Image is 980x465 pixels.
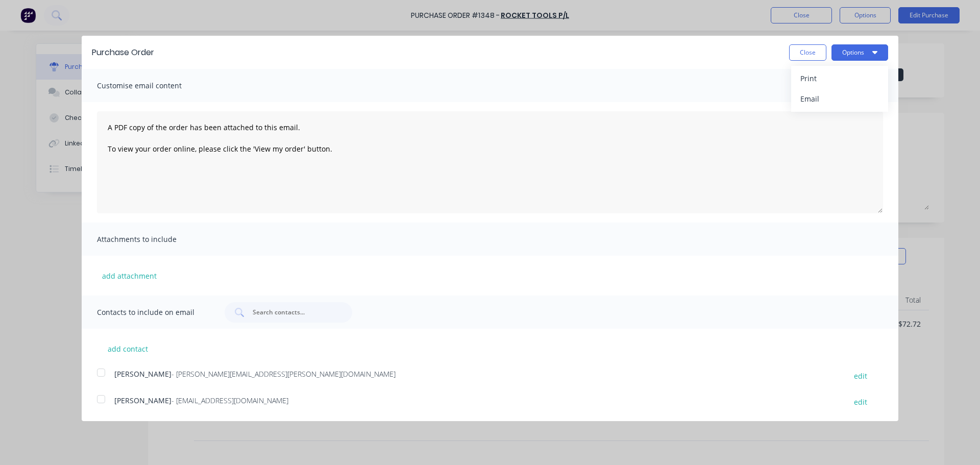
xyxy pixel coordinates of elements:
[252,307,336,317] input: Search contacts...
[97,268,162,283] button: add attachment
[97,232,209,247] span: Attachments to include
[791,89,888,109] button: Email
[97,79,209,93] span: Customise email content
[97,111,883,213] textarea: A PDF copy of the order has been attached to this email. To view your order online, please click ...
[848,369,873,382] button: edit
[791,68,888,89] button: Print
[831,44,888,61] button: Options
[800,91,879,106] div: Email
[92,46,154,59] div: Purchase Order
[114,369,171,379] span: [PERSON_NAME]
[97,305,209,320] span: Contacts to include on email
[800,71,879,86] div: Print
[848,395,873,409] button: edit
[171,369,396,379] span: - [PERSON_NAME][EMAIL_ADDRESS][PERSON_NAME][DOMAIN_NAME]
[171,396,288,405] span: - [EMAIL_ADDRESS][DOMAIN_NAME]
[97,341,158,356] button: add contact
[114,396,171,405] span: [PERSON_NAME]
[789,44,826,61] button: Close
